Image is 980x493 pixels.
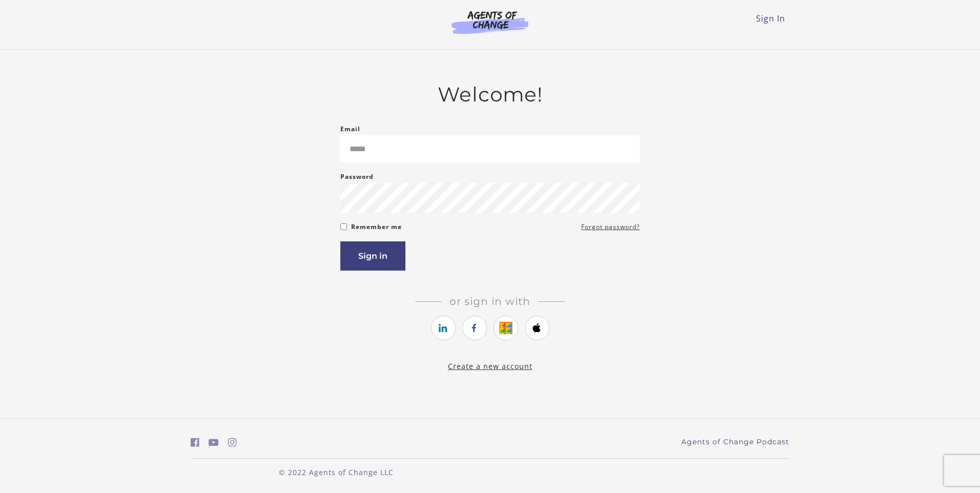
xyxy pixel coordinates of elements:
[581,221,640,233] a: Forgot password?
[191,467,482,478] p: © 2022 Agents of Change LLC
[756,13,785,24] a: Sign In
[351,221,402,233] label: Remember me
[209,435,219,450] a: https://www.youtube.com/c/AgentsofChangeTestPrepbyMeaganMitchell (Open in a new window)
[191,435,199,450] a: https://www.facebook.com/groups/aswbtestprep (Open in a new window)
[441,295,539,307] span: Or sign in with
[340,123,360,135] label: Email
[681,437,789,447] a: Agents of Change Podcast
[494,316,518,340] a: https://courses.thinkific.com/users/auth/google?ss%5Breferral%5D=&ss%5Buser_return_to%5D=&ss%5Bvi...
[340,83,640,107] h2: Welcome!
[462,316,487,340] a: https://courses.thinkific.com/users/auth/facebook?ss%5Breferral%5D=&ss%5Buser_return_to%5D=&ss%5B...
[340,171,374,183] label: Password
[340,241,405,271] button: Sign in
[209,438,219,447] i: https://www.youtube.com/c/AgentsofChangeTestPrepbyMeaganMitchell (Open in a new window)
[525,316,549,340] a: https://courses.thinkific.com/users/auth/apple?ss%5Breferral%5D=&ss%5Buser_return_to%5D=&ss%5Bvis...
[191,438,199,447] i: https://www.facebook.com/groups/aswbtestprep (Open in a new window)
[431,316,456,340] a: https://courses.thinkific.com/users/auth/linkedin?ss%5Breferral%5D=&ss%5Buser_return_to%5D=&ss%5B...
[228,438,237,447] i: https://www.instagram.com/agentsofchangeprep/ (Open in a new window)
[441,10,539,34] img: Agents of Change Logo
[228,435,237,450] a: https://www.instagram.com/agentsofchangeprep/ (Open in a new window)
[448,361,533,371] a: Create a new account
